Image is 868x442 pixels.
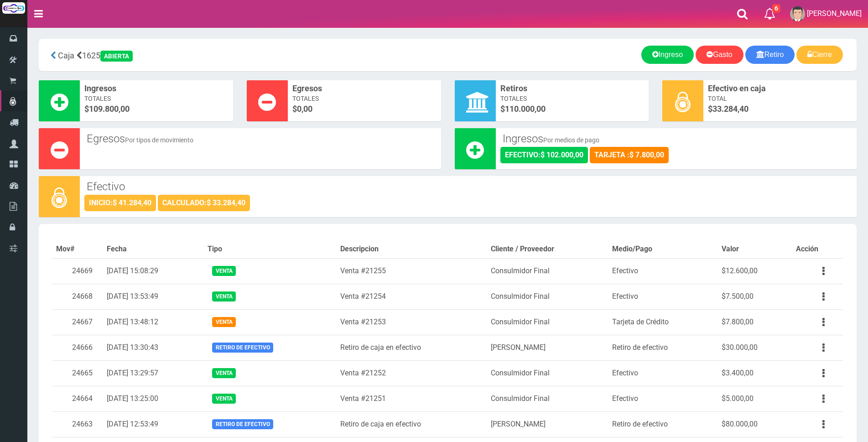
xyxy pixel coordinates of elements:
[718,386,792,411] td: $5.000,00
[2,2,25,14] img: Logo grande
[103,360,204,386] td: [DATE] 13:29:57
[292,83,437,94] span: Egresos
[212,368,235,378] span: Venta
[84,94,229,103] span: Totales
[84,83,229,94] span: Ingresos
[158,195,250,211] div: CALCULADO:
[708,83,852,94] span: Efectivo en caja
[103,240,204,258] th: Fecha
[46,46,314,64] div: 1625
[52,240,103,258] th: Mov#
[629,151,664,159] strong: $ 7.800,00
[590,147,669,163] div: TARJETA :
[58,51,74,60] span: Caja
[608,258,718,284] td: Efectivo
[212,317,235,327] span: Venta
[487,284,608,309] td: Consulmidor Final
[718,360,792,386] td: $3.400,00
[608,335,718,360] td: Retiro de efectivo
[125,136,193,144] small: Por tipos de movimiento
[712,104,748,114] span: 33.284,40
[487,360,608,386] td: Consulmidor Final
[718,284,792,309] td: $7.500,00
[718,240,792,258] th: Valor
[500,94,645,103] span: Totales
[745,46,795,64] a: Retiro
[487,411,608,437] td: [PERSON_NAME]
[487,258,608,284] td: Consulmidor Final
[337,240,488,258] th: Descripcion
[505,104,546,114] font: 110.000,00
[543,136,599,144] small: Por medios de pago
[52,284,103,309] td: 24668
[89,104,130,114] font: 109.800,00
[696,46,743,64] a: Gasto
[52,411,103,437] td: 24663
[103,258,204,284] td: [DATE] 15:08:29
[772,4,780,13] span: 6
[487,335,608,360] td: [PERSON_NAME]
[608,386,718,411] td: Efectivo
[212,419,273,429] span: Retiro de efectivo
[792,240,843,258] th: Acción
[52,258,103,284] td: 24669
[337,258,488,284] td: Venta #21255
[52,386,103,411] td: 24664
[503,133,850,145] h3: Ingresos
[212,343,273,352] span: Retiro de efectivo
[487,309,608,335] td: Consulmidor Final
[608,309,718,335] td: Tarjeta de Crédito
[100,51,133,62] div: ABIERTA
[500,103,645,115] span: $
[113,198,151,207] strong: $ 41.284,40
[790,6,805,21] img: User Image
[84,195,156,211] div: INICIO:
[337,360,488,386] td: Venta #21252
[103,411,204,437] td: [DATE] 12:53:49
[204,240,336,258] th: Tipo
[103,284,204,309] td: [DATE] 13:53:49
[103,335,204,360] td: [DATE] 13:30:43
[292,94,437,103] span: Totales
[500,147,588,163] div: EFECTIVO:
[708,103,852,115] span: $
[718,411,792,437] td: $80.000,00
[337,284,488,309] td: Venta #21254
[337,411,488,437] td: Retiro de caja en efectivo
[337,335,488,360] td: Retiro de caja en efectivo
[608,240,718,258] th: Medio/Pago
[212,266,235,276] span: Venta
[103,309,204,335] td: [DATE] 13:48:12
[52,335,103,360] td: 24666
[718,335,792,360] td: $30.000,00
[87,133,434,145] h3: Egresos
[796,46,843,64] a: Cierre
[292,103,437,115] span: $
[337,386,488,411] td: Venta #21251
[207,198,245,207] strong: $ 33.284,40
[500,83,645,94] span: Retiros
[84,103,229,115] span: $
[641,46,694,64] a: Ingreso
[807,9,862,18] span: [PERSON_NAME]
[212,291,235,301] span: Venta
[487,386,608,411] td: Consulmidor Final
[337,309,488,335] td: Venta #21253
[608,360,718,386] td: Efectivo
[103,386,204,411] td: [DATE] 13:25:00
[541,151,583,159] strong: $ 102.000,00
[718,309,792,335] td: $7.800,00
[608,284,718,309] td: Efectivo
[487,240,608,258] th: Cliente / Proveedor
[297,104,312,114] font: 0,00
[87,181,850,192] h3: Efectivo
[708,94,852,103] span: Total
[608,411,718,437] td: Retiro de efectivo
[52,309,103,335] td: 24667
[52,360,103,386] td: 24665
[718,258,792,284] td: $12.600,00
[212,394,235,403] span: Venta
